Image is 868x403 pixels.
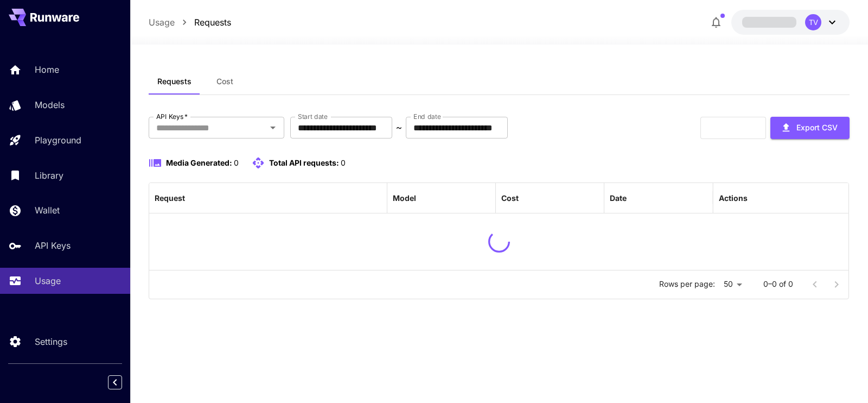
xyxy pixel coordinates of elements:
button: TV [731,10,850,35]
div: Actions [719,193,748,203]
span: 0 [234,158,239,167]
nav: breadcrumb [149,16,231,29]
p: Playground [35,134,81,147]
div: Model [393,193,416,203]
p: Rows per page: [659,279,715,289]
p: Library [35,169,63,182]
span: 0 [341,158,346,167]
p: Usage [35,274,61,287]
label: End date [413,112,441,121]
p: ~ [396,121,402,134]
div: TV [805,14,821,30]
div: Collapse sidebar [116,373,130,392]
p: 0–0 of 0 [763,279,793,289]
p: Home [35,63,59,76]
div: 50 [719,276,746,292]
div: Cost [501,193,519,203]
div: Date [610,193,627,203]
span: Requests [157,77,192,86]
p: API Keys [35,239,71,252]
span: Total API requests: [269,158,339,167]
span: Media Generated: [166,158,232,167]
button: Export CSV [770,117,850,139]
div: Request [155,193,185,203]
p: Settings [35,335,67,348]
label: API Keys [156,112,188,121]
a: Usage [149,16,175,29]
p: Wallet [35,204,60,217]
a: Requests [194,16,231,29]
span: Cost [216,77,233,86]
button: Collapse sidebar [108,375,122,389]
label: Start date [298,112,328,121]
p: Models [35,98,65,111]
button: Open [265,120,280,135]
